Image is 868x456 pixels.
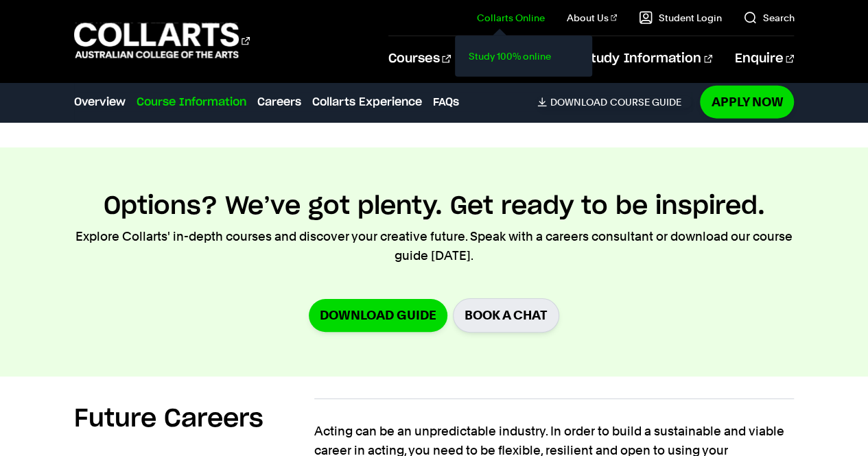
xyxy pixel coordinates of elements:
[466,47,581,66] a: Study 100% online
[74,94,126,110] a: Overview
[639,11,721,25] a: Student Login
[700,86,794,118] a: Apply Now
[567,11,618,25] a: About Us
[137,94,246,110] a: Course Information
[74,21,250,60] div: Go to homepage
[550,96,607,108] span: Download
[74,404,263,434] h2: Future Careers
[388,36,451,82] a: Courses
[309,299,447,331] a: Download Guide
[312,94,422,110] a: Collarts Experience
[104,191,765,221] h2: Options? We’ve got plenty. Get ready to be inspired.
[74,227,795,265] p: Explore Collarts' in-depth courses and discover your creative future. Speak with a careers consul...
[743,11,794,25] a: Search
[453,298,559,332] a: BOOK A CHAT
[734,36,794,82] a: Enquire
[537,96,692,108] a: DownloadCourse Guide
[257,94,301,110] a: Careers
[477,11,545,25] a: Collarts Online
[433,94,459,110] a: FAQs
[583,36,712,82] a: Study Information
